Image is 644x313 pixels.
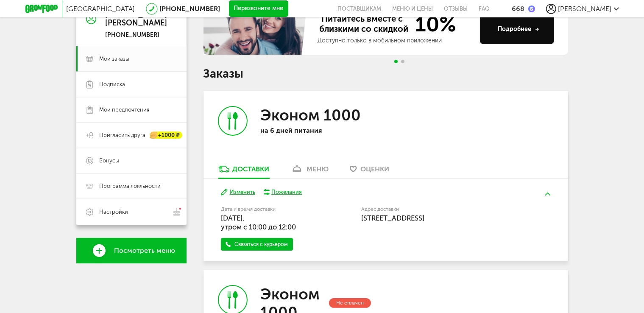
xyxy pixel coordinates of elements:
[346,165,393,178] a: Оценки
[271,188,302,196] div: Пожелания
[76,148,187,173] a: Бонусы
[329,298,371,308] div: Не оплачен
[204,4,309,55] img: family-banner.579af9d.jpg
[100,182,161,190] span: Программа лояльности
[221,214,296,231] span: [DATE], утром c 10:00 до 12:00
[361,214,424,222] span: [STREET_ADDRESS]
[160,5,220,13] a: [PHONE_NUMBER]
[150,132,182,139] div: +1000 ₽
[106,31,167,39] div: [PHONE_NUMBER]
[480,14,554,44] button: Подробнее
[264,188,302,196] button: Пожелания
[394,60,398,63] span: Go to slide 1
[67,5,135,13] span: [GEOGRAPHIC_DATA]
[204,68,568,79] h1: Заказы
[401,60,404,63] span: Go to slide 2
[260,126,371,134] p: на 6 дней питания
[100,157,120,165] span: Бонусы
[114,247,176,254] span: Посмотреть меню
[221,188,255,196] button: Изменить
[76,72,187,97] a: Подписка
[100,55,130,63] span: Мои заказы
[498,25,539,34] div: Подробнее
[76,199,187,225] a: Настройки
[360,165,389,173] span: Оценки
[558,5,612,13] span: [PERSON_NAME]
[512,5,525,13] div: 668
[100,208,128,216] span: Настройки
[287,165,333,178] a: меню
[361,207,519,212] label: Адрес доставки
[106,11,167,28] div: [PERSON_NAME] [PERSON_NAME]
[545,193,550,196] img: arrow-up-green.5eb5f82.svg
[260,106,361,124] h3: Эконом 1000
[410,14,457,35] span: 10%
[307,165,329,173] div: меню
[76,46,187,72] a: Мои заказы
[229,0,288,17] button: Перезвоните мне
[318,36,473,45] div: Доступно только в мобильном приложении
[318,14,410,35] span: Питайтесь вместе с близкими со скидкой
[528,6,535,12] img: bonus_b.cdccf46.png
[100,81,125,88] span: Подписка
[214,165,274,178] a: Доставки
[221,207,318,212] label: Дата и время доставки
[76,238,187,263] a: Посмотреть меню
[76,173,187,199] a: Программа лояльности
[100,106,150,114] span: Мои предпочтения
[233,165,270,173] div: Доставки
[221,238,293,251] a: Связаться с курьером
[76,97,187,123] a: Мои предпочтения
[100,131,146,139] span: Пригласить друга
[76,123,187,148] a: Пригласить друга +1000 ₽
